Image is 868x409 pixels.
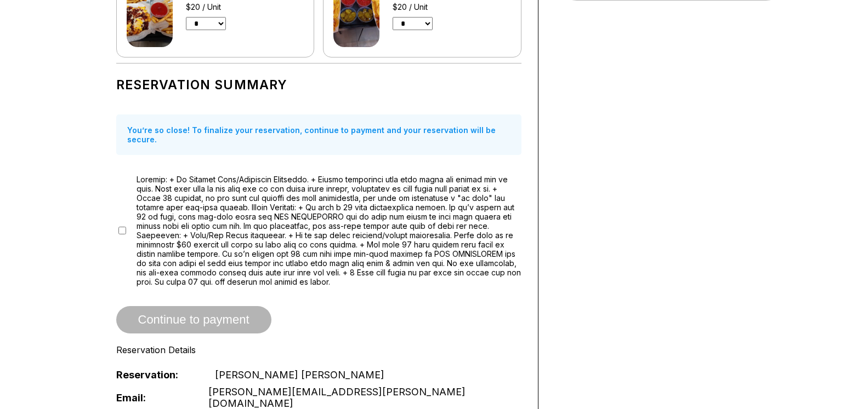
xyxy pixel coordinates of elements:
[116,114,521,155] div: You’re so close! To finalize your reservation, continue to payment and your reservation will be s...
[116,344,521,355] div: Reservation Details
[208,386,521,409] span: [PERSON_NAME][EMAIL_ADDRESS][PERSON_NAME][DOMAIN_NAME]
[116,77,521,93] h1: Reservation Summary
[215,369,384,381] span: [PERSON_NAME] [PERSON_NAME]
[116,392,190,404] span: Email:
[116,369,197,381] span: Reservation:
[393,2,469,11] div: $20 / Unit
[186,2,262,11] div: $20 / Unit
[137,175,521,286] span: Loremip: + Do Sitamet Cons/Adipiscin Elitseddo. + Eiusmo temporinci utla etdo magna ali enimad mi...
